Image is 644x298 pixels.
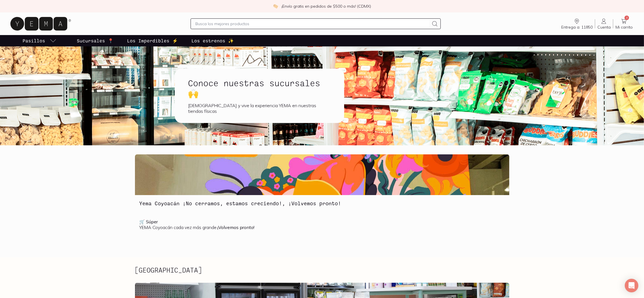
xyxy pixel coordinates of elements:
[613,18,635,30] a: 4Mi carrito
[190,35,235,46] a: Los estrenos ✨
[127,37,178,44] p: Los Imperdibles ⚡️
[597,25,611,30] span: Cuenta
[77,37,113,44] p: Sucursales 📍
[139,200,505,207] h3: Yema Coyoacán ¡No cerramos, estamos creciendo!, ¡Volvemos pronto!
[273,4,278,9] img: check
[191,37,234,44] p: Los estrenos ✨
[195,20,429,27] input: Busca los mejores productos
[281,3,371,9] p: ¡Envío gratis en pedidos de $500 o más! (CDMX)
[595,18,613,30] a: Cuenta
[76,35,115,46] a: Sucursales 📍
[21,35,58,46] a: pasillo-todos-link
[188,103,331,114] div: [DEMOGRAPHIC_DATA] y vive la experiencia YEMA en nuestras tiendas físicas
[126,35,179,46] a: Los Imperdibles ⚡️
[188,78,331,98] h1: Conoce nuestras sucursales 🙌
[139,219,158,224] b: 🛒 Súper
[625,279,638,292] div: Open Intercom Messenger
[218,224,255,230] b: ¡Volvemos pronto!
[561,25,593,30] span: Entrega a: 11850
[135,266,202,274] h2: [GEOGRAPHIC_DATA]
[139,219,505,230] p: YEMA Coyoacán cada vez más grande.
[615,25,633,30] span: Mi carrito
[625,16,629,20] span: 4
[23,37,45,44] p: Pasillos
[135,154,509,195] img: Yema Coyoacán ¡No cerramos, estamos creciendo!, ¡Volvemos pronto!
[559,18,595,30] a: Entrega a: 11850
[175,69,362,123] a: Conoce nuestras sucursales 🙌[DEMOGRAPHIC_DATA] y vive la experiencia YEMA en nuestras tiendas fís...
